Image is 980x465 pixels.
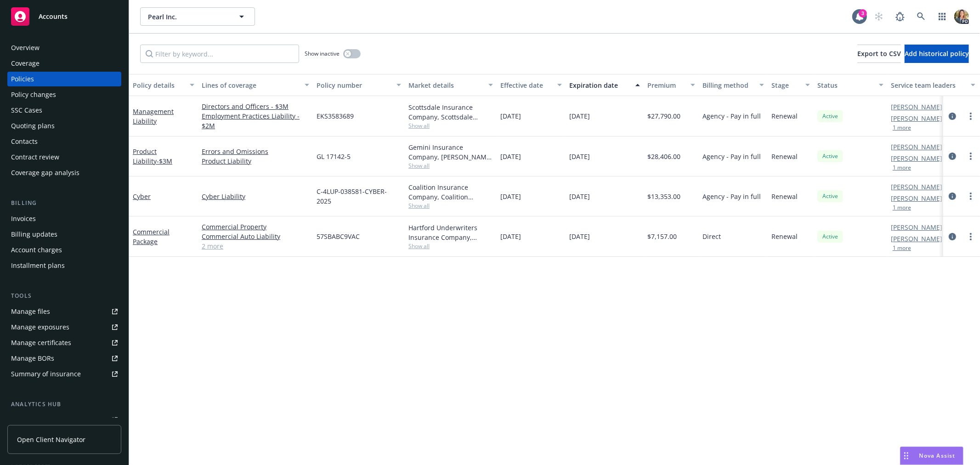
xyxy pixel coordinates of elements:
a: circleInformation [947,151,958,162]
div: Scottsdale Insurance Company, Scottsdale Insurance Company (Nationwide), E-Risk Services, Amwins [408,102,493,122]
a: 2 more [202,241,309,251]
a: [PERSON_NAME] [891,182,942,192]
div: Manage exposures [11,320,69,335]
span: [DATE] [500,152,521,161]
a: Contacts [7,134,121,149]
div: Drag to move [901,447,912,465]
div: Coverage gap analysis [11,165,79,180]
button: Expiration date [566,74,644,96]
a: [PERSON_NAME] [891,102,942,112]
a: Cyber [133,192,151,201]
a: Search [912,7,930,26]
span: $27,790.00 [647,111,680,121]
span: Active [821,152,839,160]
span: Add historical policy [905,49,969,58]
span: Show all [408,122,493,130]
div: Effective date [500,80,552,90]
div: Contract review [11,150,59,164]
a: Coverage [7,56,121,71]
span: - $3M [157,157,172,165]
div: Quoting plans [11,119,55,133]
span: 57SBABC9VAC [317,232,360,241]
a: [PERSON_NAME] [891,113,942,123]
span: Active [821,192,839,200]
a: Contract review [7,150,121,164]
div: Hartford Underwriters Insurance Company, Hartford Insurance Group [408,223,493,242]
span: [DATE] [569,111,590,121]
input: Filter by keyword... [140,45,299,63]
div: Billing method [702,80,754,90]
button: Effective date [497,74,566,96]
a: Account charges [7,243,121,257]
div: Analytics hub [7,400,121,409]
button: 1 more [893,165,911,170]
a: Commercial Property [202,222,309,232]
span: $28,406.00 [647,152,680,161]
button: 1 more [893,205,911,210]
div: Expiration date [569,80,630,90]
span: $13,353.00 [647,192,680,201]
div: Overview [11,40,40,55]
span: Export to CSV [857,49,901,58]
span: GL 17142-5 [317,152,351,161]
button: Add historical policy [905,45,969,63]
span: EKS3583689 [317,111,354,121]
div: Summary of insurance [11,367,81,381]
div: Manage certificates [11,335,71,350]
a: SSC Cases [7,103,121,118]
span: Direct [702,232,721,241]
div: Gemini Insurance Company, [PERSON_NAME] Corporation [408,142,493,162]
div: Invoices [11,211,36,226]
a: Switch app [933,7,952,26]
a: Invoices [7,211,121,226]
div: Account charges [11,243,62,257]
a: Manage files [7,304,121,319]
div: Contacts [11,134,38,149]
a: Summary of insurance [7,367,121,381]
span: Manage exposures [7,320,121,335]
a: Errors and Omissions [202,147,309,156]
img: photo [954,9,969,24]
span: Agency - Pay in full [702,152,761,161]
a: Product Liability [133,147,172,165]
span: [DATE] [500,192,521,201]
div: Loss summary generator [11,413,87,427]
div: Policy details [133,80,184,90]
span: [DATE] [500,111,521,121]
span: Renewal [771,192,798,201]
span: Show inactive [305,50,340,57]
div: Policies [11,72,34,86]
span: Nova Assist [919,452,956,459]
div: Market details [408,80,483,90]
span: Pearl Inc. [148,12,227,22]
div: Manage BORs [11,351,54,366]
div: Status [817,80,873,90]
div: Installment plans [11,258,65,273]
a: [PERSON_NAME] [891,193,942,203]
a: Report a Bug [891,7,909,26]
span: $7,157.00 [647,232,677,241]
a: Billing updates [7,227,121,242]
a: more [965,231,976,242]
a: Quoting plans [7,119,121,133]
button: Stage [768,74,814,96]
button: Pearl Inc. [140,7,255,26]
button: Service team leaders [887,74,979,96]
div: Manage files [11,304,50,319]
span: Agency - Pay in full [702,111,761,121]
a: Directors and Officers - $3M [202,102,309,111]
a: circleInformation [947,191,958,202]
span: Agency - Pay in full [702,192,761,201]
div: SSC Cases [11,103,42,118]
a: [PERSON_NAME] [891,234,942,244]
a: Management Liability [133,107,174,125]
a: Policy changes [7,87,121,102]
span: Renewal [771,232,798,241]
div: Billing updates [11,227,57,242]
a: Start snowing [870,7,888,26]
a: circleInformation [947,111,958,122]
span: C-4LUP-038581-CYBER-2025 [317,187,401,206]
div: Billing [7,198,121,208]
span: Active [821,232,839,241]
span: Show all [408,242,493,250]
